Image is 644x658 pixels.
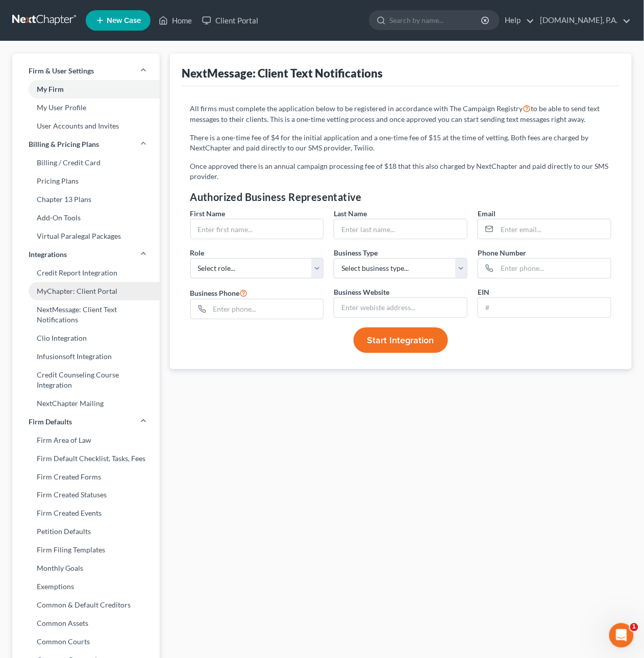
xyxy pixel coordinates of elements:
[12,62,160,80] a: Firm & User Settings
[500,11,534,30] a: Help
[12,209,160,227] a: Add-On Tools
[12,154,160,172] a: Billing / Credit Card
[334,298,467,317] input: Enter webiste address...
[535,11,631,30] a: [DOMAIN_NAME], P.A.
[12,486,160,504] a: Firm Created Statuses
[354,327,448,353] button: Start Integration
[29,66,94,76] span: Firm & User Settings
[12,523,160,541] a: Petition Defaults
[497,259,611,278] input: Enter phone...
[334,248,378,257] span: Business Type
[190,248,205,257] span: Role
[12,578,160,596] a: Exemptions
[210,299,324,319] input: Enter phone...
[334,209,367,218] span: Last Name
[154,11,197,30] a: Home
[12,431,160,449] a: Firm Area of Law
[12,633,160,651] a: Common Courts
[12,172,160,190] a: Pricing Plans
[197,11,263,30] a: Client Portal
[29,139,99,149] span: Billing & Pricing Plans
[12,468,160,486] a: Firm Created Forms
[609,623,634,648] iframe: Intercom live chat
[12,227,160,245] a: Virtual Paralegal Packages
[12,615,160,633] a: Common Assets
[12,117,160,135] a: User Accounts and Invites
[12,135,160,154] a: Billing & Pricing Plans
[497,219,611,239] input: Enter email...
[334,219,467,239] input: Enter last name...
[29,417,72,427] span: Firm Defaults
[12,596,160,615] a: Common & Default Creditors
[12,449,160,468] a: Firm Default Checklist, Tasks, Fees
[12,80,160,98] a: My Firm
[191,219,324,239] input: Enter first name...
[478,209,496,218] span: Email
[389,11,483,30] input: Search by name...
[12,541,160,560] a: Firm Filing Templates
[12,413,160,431] a: Firm Defaults
[190,161,612,182] p: Once approved there is an annual campaign processing fee of $18 that this also charged by NextCha...
[478,248,526,257] span: Phone Number
[190,190,612,204] h4: Authorized Business Representative
[190,103,612,124] p: All firms must complete the application below to be registered in accordance with The Campaign Re...
[12,190,160,209] a: Chapter 13 Plans
[367,335,434,346] span: Start Integration
[12,282,160,300] a: MyChapter: Client Portal
[190,209,226,218] span: First Name
[334,288,389,296] span: Business Website
[12,329,160,347] a: Clio Integration
[12,300,160,329] a: NextMessage: Client Text Notifications
[12,504,160,523] a: Firm Created Events
[12,98,160,117] a: My User Profile
[12,394,160,413] a: NextChapter Mailing
[630,623,638,631] span: 1
[182,66,620,81] div: NextMessage: Client Text Notifications
[12,347,160,366] a: Infusionsoft Integration
[190,133,612,153] p: There is a one-time fee of $4 for the initial application and a one-time fee of $15 at the time o...
[29,249,67,260] span: Integrations
[190,289,240,297] span: Business Phone
[478,288,489,296] span: EIN
[107,17,141,24] span: New Case
[12,264,160,282] a: Credit Report Integration
[12,366,160,394] a: Credit Counseling Course Integration
[478,298,611,317] input: #
[12,560,160,578] a: Monthly Goals
[12,245,160,264] a: Integrations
